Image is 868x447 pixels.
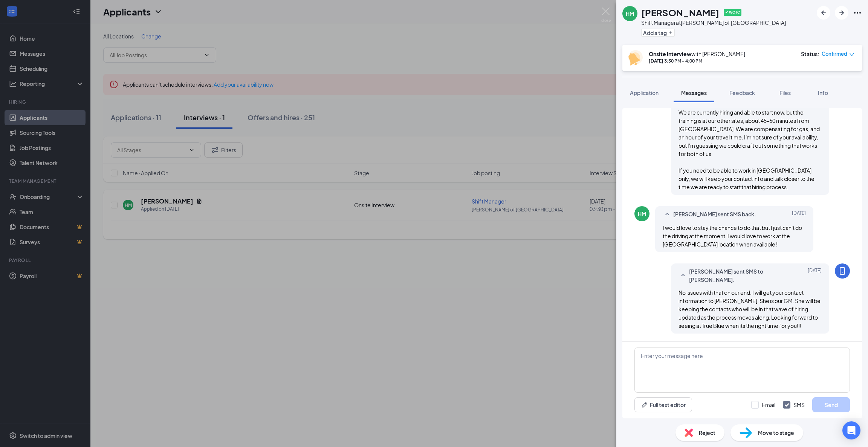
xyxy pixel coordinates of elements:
span: ✔ WOTC [724,9,741,16]
span: No issues with that on our end. I will get your contact information to [PERSON_NAME]. She is our ... [679,289,821,329]
svg: SmallChevronUp [663,210,672,219]
span: Application [630,89,659,96]
div: Status : [801,50,819,58]
span: I would love to stay the chance to do that but I just can't do the driving at the moment. I would... [663,224,802,248]
svg: Plus [668,31,673,35]
span: Info [818,89,828,96]
div: HM [638,210,646,217]
div: HM [626,10,634,17]
button: ArrowLeftNew [817,6,830,20]
svg: ArrowLeftNew [819,8,828,17]
span: Feedback [729,89,755,96]
div: Shift Manager at [PERSON_NAME] of [GEOGRAPHIC_DATA] [641,19,786,26]
span: [PERSON_NAME] sent SMS back. [673,210,756,219]
svg: Pen [641,401,648,409]
b: Onsite Interview [649,51,691,57]
svg: MobileSms [838,266,847,276]
button: Full text editorPen [634,397,692,412]
div: with [PERSON_NAME] [649,50,745,58]
button: ArrowRight [835,6,848,20]
span: [DATE] [792,210,806,219]
span: Reject [699,429,715,437]
button: PlusAdd a tag [641,29,675,37]
svg: SmallChevronUp [679,271,688,280]
span: Move to stage [758,429,794,437]
span: Messages [681,89,707,96]
span: Confirmed [822,50,847,58]
button: Send [812,397,850,412]
span: Files [779,89,791,96]
h1: [PERSON_NAME] [641,6,719,19]
div: [DATE] 3:30 PM - 4:00 PM [649,58,745,64]
span: down [849,52,854,57]
div: Open Intercom Messenger [842,421,860,439]
span: [PERSON_NAME] sent SMS to [PERSON_NAME]. [689,267,788,284]
svg: ArrowRight [837,8,846,17]
svg: Ellipses [853,8,862,17]
span: [DATE] [808,267,822,284]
